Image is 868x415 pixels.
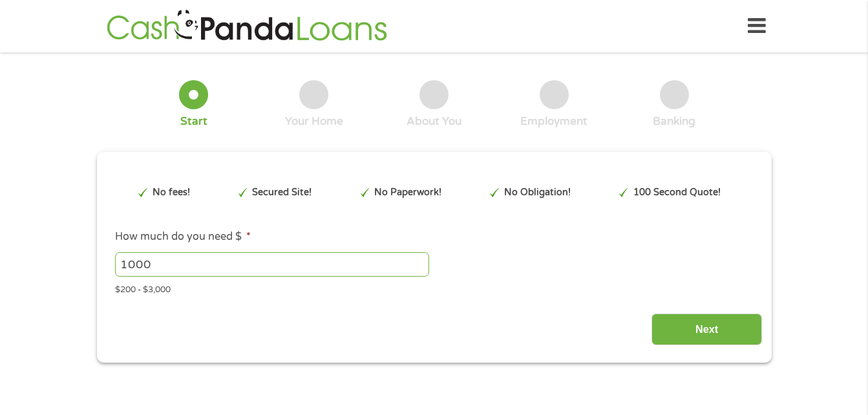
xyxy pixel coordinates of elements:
[180,114,207,129] div: Start
[153,186,190,200] p: No fees!
[504,186,571,200] p: No Obligation!
[285,114,343,129] div: Your Home
[103,8,391,45] img: GetLoanNow Logo
[633,186,721,200] p: 100 Second Quote!
[520,114,587,129] div: Employment
[374,186,441,200] p: No Paperwork!
[115,230,251,244] label: How much do you need $
[407,114,461,129] div: About You
[653,114,695,129] div: Banking
[115,279,752,297] div: $200 - $3,000
[651,314,762,345] input: Next
[252,186,312,200] p: Secured Site!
